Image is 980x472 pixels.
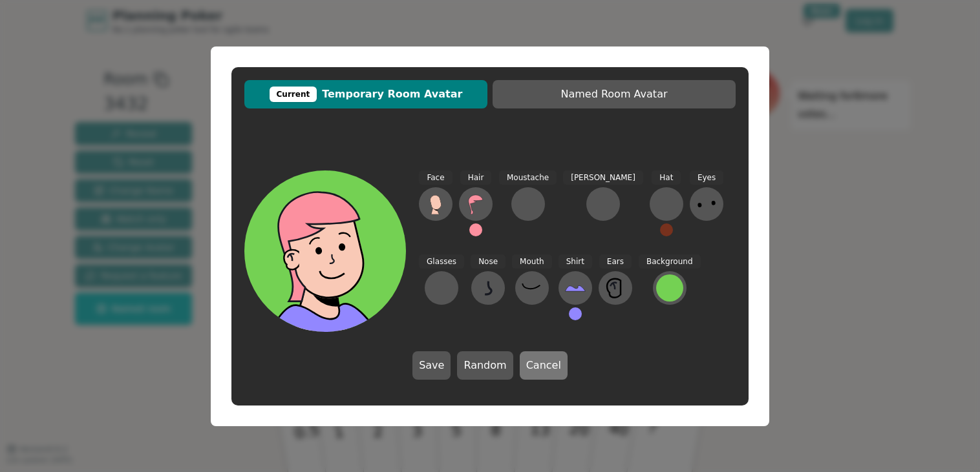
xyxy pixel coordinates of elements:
[690,170,723,185] span: Eyes
[244,80,487,108] button: CurrentTemporary Room Avatar
[563,170,643,185] span: [PERSON_NAME]
[419,254,464,269] span: Glasses
[652,170,681,185] span: Hat
[471,254,506,269] span: Nose
[559,254,592,269] span: Shirt
[460,170,492,185] span: Hair
[493,80,736,108] button: Named Room Avatar
[419,170,452,185] span: Face
[412,351,451,380] button: Save
[270,87,317,102] div: Current
[457,351,513,380] button: Random
[499,87,729,102] span: Named Room Avatar
[512,254,552,269] span: Mouth
[639,254,701,269] span: Background
[251,87,481,102] span: Temporary Room Avatar
[599,254,632,269] span: Ears
[499,170,557,185] span: Moustache
[520,351,568,380] button: Cancel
